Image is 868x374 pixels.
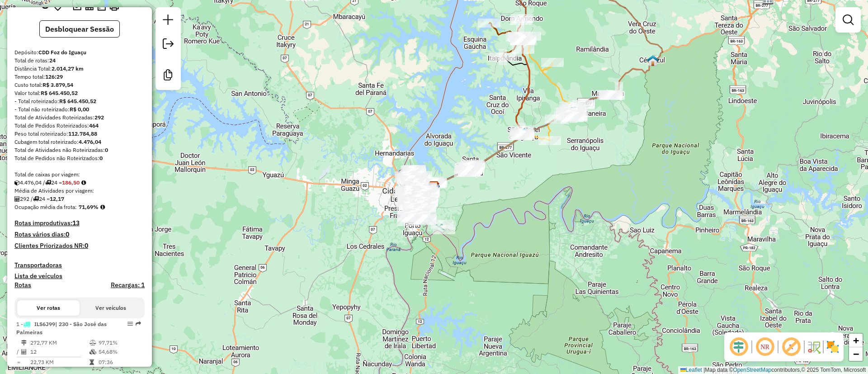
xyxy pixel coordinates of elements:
div: Total de Pedidos não Roteirizados: [14,154,145,162]
strong: 126:29 [45,73,63,80]
i: % de utilização do peso [90,340,96,346]
em: Opções [127,321,133,327]
div: Distância Total: [14,65,145,73]
img: São Miguel [519,128,530,139]
a: Leaflet [680,367,702,373]
i: Distância Total [21,340,27,346]
span: − [853,348,859,360]
img: Céu Azul [647,55,659,66]
h4: Rotas vários dias: [14,231,145,238]
a: OpenStreetMap [733,367,772,373]
img: Medianeira [566,106,578,118]
strong: 186,50 [62,179,80,186]
td: 97,71% [98,338,141,347]
i: Tempo total em rota [90,360,94,365]
i: Total de rotas [33,196,39,202]
td: 22,73 KM [30,358,89,367]
span: ILS6J99 [34,321,55,327]
strong: R$ 645.450,52 [59,98,96,104]
td: 54,68% [98,347,141,356]
button: Ver rotas [17,300,80,316]
div: Valor total: [14,89,145,97]
div: Map data © contributors,© 2025 TomTom, Microsoft [678,366,868,374]
td: 272,77 KM [30,338,89,347]
button: Desbloquear Sessão [39,20,120,38]
div: - Total não roteirizado: [14,105,145,114]
a: Exibir filtros [839,11,857,29]
td: / [16,347,21,356]
strong: 464 [89,122,99,129]
div: 4.476,04 / 24 = [14,179,145,187]
h4: Transportadoras [14,261,145,269]
div: Total de Atividades não Roteirizadas: [14,146,145,154]
h4: Lista de veículos [14,272,145,280]
button: Ver veículos [80,300,142,316]
strong: 0 [105,147,108,153]
td: = [16,358,21,367]
i: Cubagem total roteirizado [14,180,20,185]
i: Total de rotas [45,180,51,185]
a: Nova sessão e pesquisa [159,11,177,31]
img: Exibir/Ocultar setores [826,340,840,354]
strong: 24 [49,57,56,64]
a: Zoom out [849,347,863,361]
i: Total de Atividades [14,196,20,202]
div: Depósito: [14,48,145,57]
strong: 12,17 [50,195,64,202]
div: Total de Pedidos Roteirizados: [14,122,145,130]
div: Tempo total: [14,73,145,81]
strong: 2.014,27 km [52,65,84,72]
strong: 0 [66,230,69,238]
a: Criar modelo [159,66,177,86]
div: Custo total: [14,81,145,89]
div: Total de caixas por viagem: [14,170,145,179]
strong: 71,69% [79,204,99,210]
strong: 13 [72,219,80,227]
div: 292 / 24 = [14,195,145,203]
a: Zoom in [849,334,863,347]
strong: 292 [94,114,104,121]
span: Ocultar NR [754,336,776,358]
span: Exibir rótulo [780,336,802,358]
strong: 0 [99,155,103,161]
strong: 0 [85,241,88,250]
div: Total de rotas: [14,57,145,65]
i: Meta Caixas/viagem: 192,83 Diferença: -6,33 [81,180,86,185]
img: CDD Foz do Iguaçu [428,181,440,193]
em: Média calculada utilizando a maior ocupação (%Peso ou %Cubagem) de cada rota da sessão. Rotas cro... [100,204,105,210]
div: Peso total roteirizado: [14,130,145,138]
h4: Clientes Priorizados NR: [14,242,145,250]
a: Rotas [14,281,31,289]
td: 12 [30,347,89,356]
span: | [703,367,705,373]
strong: R$ 0,00 [70,106,89,113]
h4: Rotas improdutivas: [14,219,145,227]
div: - Total roteirizado: [14,97,145,105]
strong: R$ 3.879,54 [42,81,73,88]
td: 07:36 [98,358,141,367]
a: Exportar sessão [159,35,177,55]
strong: CDD Foz do Iguaçu [38,49,86,56]
strong: R$ 645.450,52 [41,90,78,96]
i: Total de Atividades [21,349,27,355]
i: % de utilização da cubagem [90,349,96,355]
div: Média de Atividades por viagem: [14,187,145,195]
span: Ocupação média da frota: [14,204,77,210]
span: + [853,335,859,346]
img: Fluxo de ruas [807,340,821,354]
div: Cubagem total roteirizado: [14,138,145,146]
span: | 230 - São José das Palmeiras [16,321,107,336]
div: Total de Atividades Roteirizadas: [14,114,145,122]
span: 1 - [16,321,107,336]
strong: 4.476,04 [79,138,101,145]
span: Ocultar deslocamento [728,336,750,358]
h4: Recargas: 1 [111,281,145,289]
strong: 112.784,88 [68,130,97,137]
em: Rota exportada [136,321,141,327]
